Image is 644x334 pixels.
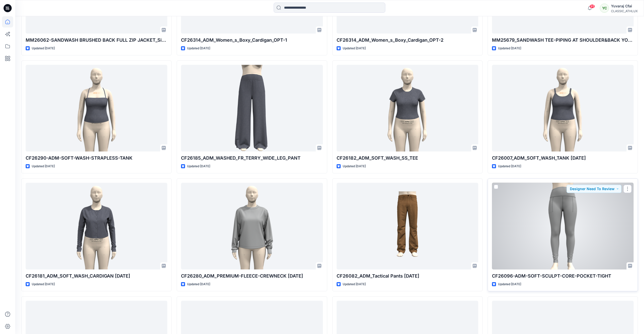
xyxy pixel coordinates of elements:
p: CF26314_ADM_Women_s_Boxy_Cardigan_OPT-1 [181,37,323,44]
span: 95 [589,4,595,8]
p: MM25679_SANDWASH TEE-PIPING AT SHOULDER&BACK YOKE [492,37,634,44]
p: Updated [DATE] [187,164,210,169]
p: CF26185_ADM_WASHED_FR_TERRY_WIDE_LEG_PANT [181,155,323,162]
a: CF26007_ADM_SOFT_WASH_TANK 11OCT25 [492,65,634,151]
a: CF26290-ADM-SOFT-WASH-STRAPLESS-TANK [26,65,167,151]
a: CF26182_ADM_SOFT_WASH_SS_TEE [337,65,478,151]
p: CF26096-ADM-SOFT-SCULPT-CORE-POCKET-TIGHT [492,272,634,280]
p: Updated [DATE] [32,46,55,51]
p: Updated [DATE] [498,164,521,169]
p: Updated [DATE] [343,46,366,51]
p: CF26290-ADM-SOFT-WASH-STRAPLESS-TANK [26,155,167,162]
div: YC [600,4,609,13]
div: Yuvaraj Cfai [611,3,638,9]
p: MM26062-SANDWASH BRUSHED BACK FULL ZIP JACKET_Size Set [26,37,167,44]
p: CF26007_ADM_SOFT_WASH_TANK [DATE] [492,155,634,162]
div: CLASSIC_ATHLUX [611,9,638,13]
a: CF26096-ADM-SOFT-SCULPT-CORE-POCKET-TIGHT [492,183,634,269]
p: Updated [DATE] [32,282,55,287]
p: CF26314_ADM_Women_s_Boxy_Cardigan_OPT-2 [337,37,478,44]
p: Updated [DATE] [343,164,366,169]
p: Updated [DATE] [498,46,521,51]
p: Updated [DATE] [498,282,521,287]
p: Updated [DATE] [32,164,55,169]
a: CF26181_ADM_SOFT_WASH_CARDIGAN 11OCT25 [26,183,167,269]
p: Updated [DATE] [187,282,210,287]
a: CF26280_ADM_PREMIUM-FLEECE-CREWNECK 11OCT25 [181,183,323,269]
p: CF26280_ADM_PREMIUM-FLEECE-CREWNECK [DATE] [181,272,323,280]
a: CF26185_ADM_WASHED_FR_TERRY_WIDE_LEG_PANT [181,65,323,151]
p: Updated [DATE] [343,282,366,287]
p: Updated [DATE] [187,46,210,51]
p: CF26182_ADM_SOFT_WASH_SS_TEE [337,155,478,162]
p: CF26082_ADM_Tactical Pants [DATE] [337,272,478,280]
p: CF26181_ADM_SOFT_WASH_CARDIGAN [DATE] [26,272,167,280]
a: CF26082_ADM_Tactical Pants 10OCT25 [337,183,478,269]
